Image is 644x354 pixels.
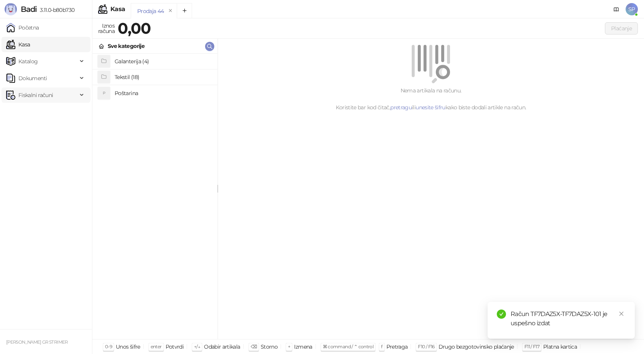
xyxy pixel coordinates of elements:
[288,344,290,349] span: +
[115,87,211,99] h4: Poštarina
[511,310,626,328] div: Račun TF7DAZ5X-TF7DAZ5X-101 je uspešno izdat
[390,104,412,111] a: pretragu
[18,87,53,103] span: Fiskalni računi
[418,344,434,349] span: F10 / F16
[204,342,240,352] div: Odabir artikala
[98,87,110,99] div: P
[261,342,278,352] div: Storno
[166,8,176,14] button: remove
[37,7,74,13] span: 3.11.0-b80b730
[6,37,30,52] a: Kasa
[115,71,211,83] h4: Tekstil (18)
[18,71,47,86] span: Dokumenti
[251,344,257,349] span: ⌫
[137,7,164,15] div: Prodaja 44
[543,342,577,352] div: Platna kartica
[524,344,539,349] span: F11 / F17
[605,22,638,35] button: Plaćanje
[6,20,39,35] a: Početna
[177,3,192,18] button: Add tab
[439,342,514,352] div: Drugo bezgotovinsko plaćanje
[626,3,638,15] span: SP
[497,310,506,319] span: check-circle
[115,55,211,68] h4: Galanterija (4)
[416,104,445,111] a: unesite šifru
[21,5,37,14] span: Badi
[6,339,68,345] small: [PERSON_NAME] GR STRIMER
[619,311,624,316] span: close
[92,54,217,339] div: grid
[105,344,112,349] span: 0-9
[323,344,374,349] span: ⌘ command / ⌃ control
[381,344,382,349] span: f
[294,342,312,352] div: Izmena
[617,310,626,318] a: Close
[97,21,116,36] div: Iznos računa
[110,6,125,12] div: Kasa
[116,342,140,352] div: Unos šifre
[18,54,38,69] span: Katalog
[386,342,408,352] div: Pretraga
[610,3,623,15] a: Dokumentacija
[108,42,145,50] div: Sve kategorije
[227,86,635,112] div: Nema artikala na računu. Koristite bar kod čitač, ili kako biste dodali artikle na račun.
[194,344,200,349] span: ↑/↓
[151,344,162,349] span: enter
[166,342,184,352] div: Potvrdi
[118,19,151,38] strong: 0,00
[5,3,17,15] img: Logo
